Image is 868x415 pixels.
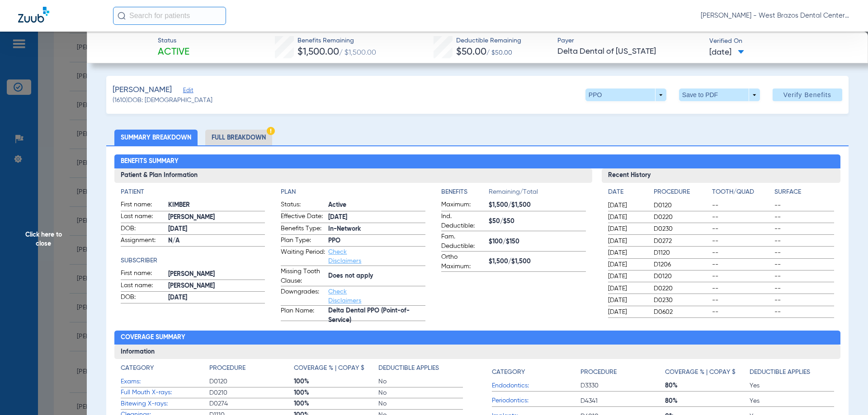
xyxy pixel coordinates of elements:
span: 80% [665,381,750,390]
span: [DATE] [608,308,646,317]
h4: Category [492,368,525,377]
h4: Procedure [580,368,617,377]
app-breakdown-title: Tooth/Quad [712,187,772,200]
span: DOB: [121,224,165,235]
span: Full Mouth X-rays: [121,388,209,397]
span: Status: [281,200,325,211]
li: Summary Breakdown [114,130,198,145]
span: D0220 [654,213,709,222]
span: -- [712,248,772,257]
span: D1120 [654,248,709,257]
h2: Coverage Summary [114,331,841,345]
span: Periodontics: [492,396,580,406]
span: -- [774,308,834,317]
span: Deductible Remaining [456,36,521,46]
h4: Plan [281,187,425,197]
span: Delta Dental PPO (Point-of-Service) [328,311,425,321]
span: Yes [750,381,834,390]
span: -- [712,296,772,305]
span: -- [712,284,772,293]
span: [PERSON_NAME] [168,213,265,222]
h4: Category [121,364,154,373]
span: D0220 [654,284,709,293]
span: -- [774,260,834,269]
span: Benefits Remaining [297,36,376,46]
span: 100% [294,388,378,397]
a: Check Disclaimers [328,289,361,304]
span: D0120 [209,377,294,386]
app-breakdown-title: Date [608,187,646,200]
span: Exams: [121,377,209,387]
span: D0230 [654,224,709,233]
span: Downgrades: [281,287,325,305]
span: Fam. Deductible: [441,232,486,251]
span: [PERSON_NAME] - West Brazos Dental Center [GEOGRAPHIC_DATA] [701,11,850,20]
span: In-Network [328,224,425,234]
span: [DATE] [608,248,646,257]
img: Hazard [267,127,275,135]
span: Yes [750,396,834,406]
app-breakdown-title: Deductible Applies [378,364,463,376]
h4: Procedure [654,187,709,197]
span: Plan Type: [281,236,325,247]
span: Effective Date: [281,212,325,223]
h4: Date [608,187,646,197]
span: [DATE] [608,201,646,210]
span: (1610) DOB: [DEMOGRAPHIC_DATA] [113,96,212,105]
span: First name: [121,269,165,280]
span: -- [774,284,834,293]
span: [DATE] [709,47,744,58]
span: Maximum: [441,200,486,211]
span: -- [774,248,834,257]
span: Delta Dental of [US_STATE] [557,46,702,57]
span: Last name: [121,212,165,223]
span: Verified On [709,37,854,46]
span: D0272 [654,237,709,246]
span: -- [712,213,772,222]
app-breakdown-title: Surface [774,187,834,200]
h3: Information [114,345,841,359]
span: D0120 [654,201,709,210]
h4: Coverage % | Copay $ [665,368,736,377]
button: Save to PDF [679,89,760,101]
span: -- [712,272,772,281]
h4: Deductible Applies [378,364,439,373]
span: $100/$150 [489,237,586,247]
a: Check Disclaimers [328,249,361,264]
span: -- [712,308,772,317]
span: [PERSON_NAME] [168,270,265,279]
span: [PERSON_NAME] [168,281,265,291]
span: $1,500.00 [297,47,339,57]
span: PPO [328,236,425,246]
span: -- [712,260,772,269]
span: 80% [665,396,750,406]
span: -- [774,213,834,222]
span: KIMBER [168,201,265,210]
img: Zuub Logo [18,7,49,23]
h3: Recent History [602,168,841,183]
span: First name: [121,200,165,211]
app-breakdown-title: Procedure [209,364,294,376]
span: -- [712,224,772,233]
app-breakdown-title: Procedure [580,364,665,380]
span: -- [774,201,834,210]
app-breakdown-title: Category [121,364,209,376]
input: Search for patients [113,7,226,25]
span: No [378,377,463,386]
span: -- [712,201,772,210]
app-breakdown-title: Deductible Applies [750,364,834,380]
span: No [378,388,463,397]
span: Active [158,46,189,59]
h4: Coverage % | Copay $ [294,364,364,373]
span: Ortho Maximum: [441,252,486,271]
span: [DATE] [328,213,425,222]
span: Plan Name: [281,306,325,321]
h4: Subscriber [121,256,265,266]
h4: Tooth/Quad [712,187,772,197]
span: [DATE] [608,224,646,233]
span: D0274 [209,399,294,408]
span: Endodontics: [492,381,580,391]
span: $50.00 [456,47,486,57]
span: $50/$50 [489,217,586,226]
